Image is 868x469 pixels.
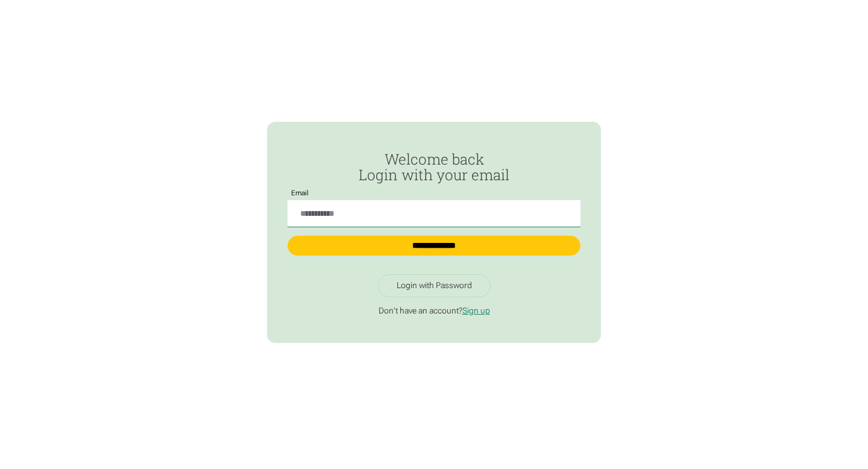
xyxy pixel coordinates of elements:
p: Don't have an account? [288,306,580,316]
h2: Welcome back Login with your email [288,151,580,183]
label: Email [288,189,312,197]
a: Sign up [462,306,490,315]
form: Passwordless Login [288,151,580,266]
div: Login with Password [397,280,472,291]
